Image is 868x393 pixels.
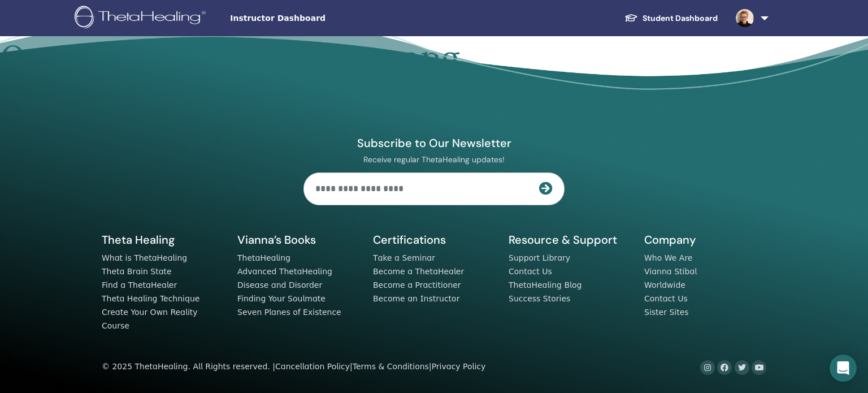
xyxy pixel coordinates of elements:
a: Create Your Own Reality Course [102,308,198,330]
h4: Subscribe to Our Newsletter [303,136,565,150]
a: Worldwide [644,280,685,290]
a: Become a Practitioner [373,280,461,290]
img: logo.png [75,6,210,31]
div: © 2025 ThetaHealing. All Rights reserved. | | | [102,360,485,374]
img: graduation-cap-white.svg [624,13,638,23]
a: Advanced ThetaHealing [237,267,332,276]
a: Sister Sites [644,308,689,317]
a: Who We Are [644,253,692,262]
a: Student Dashboard [615,8,727,29]
a: Theta Healing Technique [102,294,199,303]
a: Find a ThetaHealer [102,280,177,290]
a: Privacy Policy [432,362,486,371]
a: Contact Us [644,294,688,303]
a: ThetaHealing Blog [509,280,581,290]
img: default.jpg [736,9,754,27]
h5: Vianna’s Books [237,232,359,247]
a: Terms & Conditions [353,362,429,371]
a: Finding Your Soulmate [237,294,325,303]
a: Take a Seminar [373,253,435,262]
a: Theta Brain State [102,267,172,276]
h5: Certifications [373,232,495,247]
h5: Theta Healing [102,232,224,247]
span: Instructor Dashboard [230,12,400,24]
a: Become an Instructor [373,294,459,303]
div: Open Intercom Messenger [830,355,857,382]
a: Support Library [509,253,570,262]
a: Cancellation Policy [275,362,350,371]
a: ThetaHealing [237,253,290,262]
h5: Resource & Support [509,232,631,247]
a: Vianna Stibal [644,267,697,276]
a: Disease and Disorder [237,280,322,290]
h5: Company [644,232,766,247]
p: Receive regular ThetaHealing updates! [303,154,565,165]
a: Success Stories [509,294,570,303]
a: What is ThetaHealing [102,253,187,262]
a: Become a ThetaHealer [373,267,464,276]
a: Seven Planes of Existence [237,308,341,317]
a: Contact Us [509,267,552,276]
